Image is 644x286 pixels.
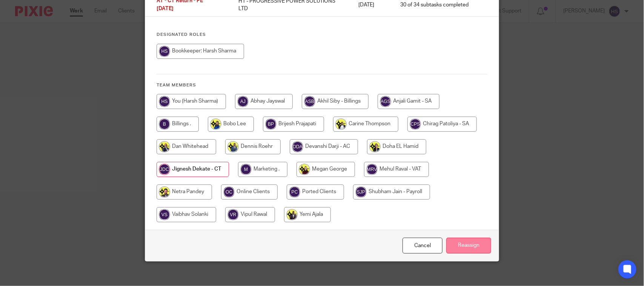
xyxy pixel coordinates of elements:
[157,82,487,88] h4: Team members
[359,1,385,9] p: [DATE]
[446,238,491,254] input: Reassign
[157,32,487,38] h4: Designated Roles
[403,238,443,254] a: Close this dialog window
